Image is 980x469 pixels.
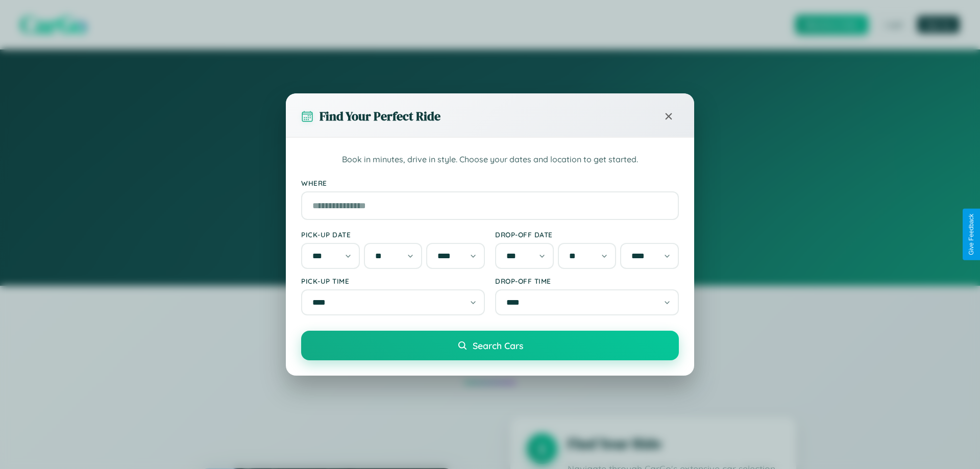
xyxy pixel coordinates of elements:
label: Drop-off Date [495,230,679,239]
label: Drop-off Time [495,277,679,285]
label: Pick-up Date [301,230,485,239]
h3: Find Your Perfect Ride [320,108,440,125]
label: Pick-up Time [301,277,485,285]
label: Where [301,179,679,187]
button: Search Cars [301,331,679,360]
p: Book in minutes, drive in style. Choose your dates and location to get started. [301,153,679,166]
span: Search Cars [473,340,523,351]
